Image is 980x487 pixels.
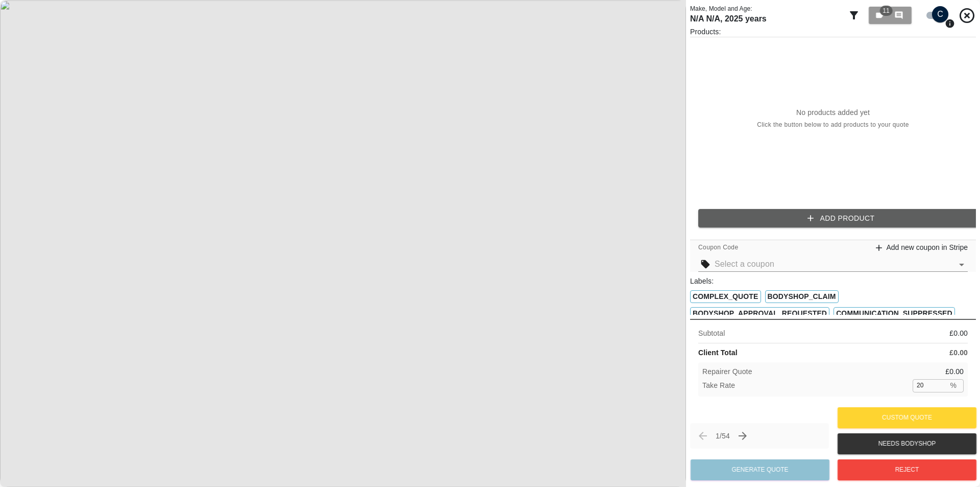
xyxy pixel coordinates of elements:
[836,308,952,319] p: COMMUNICATION_SUPPRESSED
[838,407,976,428] button: Custom Quote
[869,7,912,24] button: 11
[945,366,964,377] p: £ 0.00
[698,243,738,253] span: Coupon Code
[838,459,976,480] button: Reject
[702,366,752,377] p: Repairer Quote
[734,427,751,445] button: Next claim
[949,328,968,339] p: £ 0.00
[702,380,735,391] p: Take Rate
[690,13,844,24] h1: N/A N/A , 2025 years
[693,308,827,319] p: BODYSHOP_APPROVAL_REQUESTED
[949,347,968,358] p: £ 0.00
[690,4,844,13] p: Make, Model and Age:
[757,120,909,130] span: Click the button below to add products to your quote
[954,258,969,272] button: Open
[874,242,968,253] a: Add new coupon in Stripe
[950,380,957,391] p: %
[690,276,976,286] p: Labels:
[734,427,751,445] span: Next/Skip claim (→ or ↓)
[693,291,758,302] p: COMPLEX_QUOTE
[879,6,892,16] span: 11
[715,257,952,271] input: Select a coupon
[768,291,836,302] p: BODYSHOP_CLAIM
[796,107,870,118] p: No products added yet
[698,328,725,339] p: Subtotal
[716,431,730,441] p: 1 / 54
[838,433,976,454] button: Needs Bodyshop
[694,427,712,445] span: Previous claim (← or ↑)
[945,18,955,29] svg: Press Q to switch
[690,27,976,37] p: Products:
[698,347,738,358] p: Client Total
